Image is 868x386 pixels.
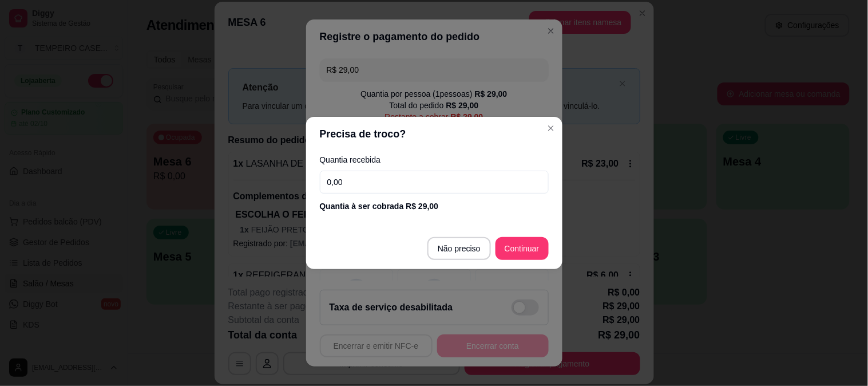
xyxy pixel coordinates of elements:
header: Precisa de troco? [306,117,562,151]
button: Close [542,119,560,137]
label: Quantia recebida [320,156,549,164]
button: Não preciso [427,237,491,260]
div: Quantia à ser cobrada R$ 29,00 [320,200,549,212]
button: Continuar [496,237,549,260]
